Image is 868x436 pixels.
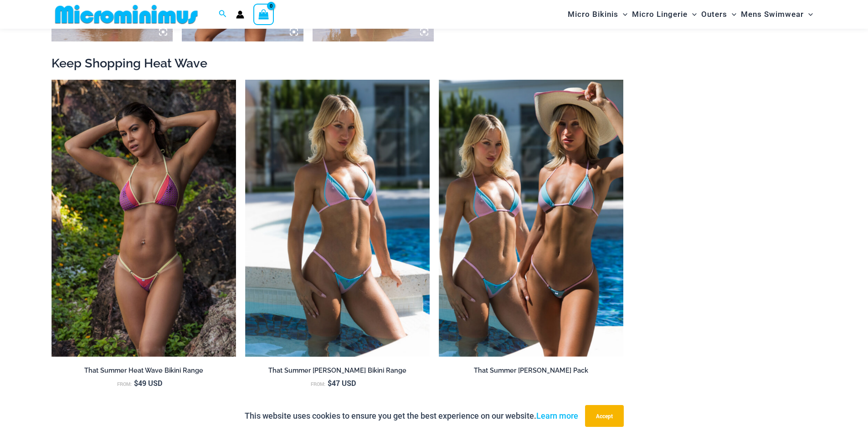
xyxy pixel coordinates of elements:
h2: That Summer [PERSON_NAME] Pack [439,366,623,375]
span: Outers [701,3,727,26]
a: OutersMenu ToggleMenu Toggle [699,3,739,26]
a: That Summer Dawn 3063 Tri Top 4303 Micro 06That Summer Dawn 3063 Tri Top 4309 Micro 04That Summer... [245,80,430,357]
button: Accept [585,405,624,427]
span: From: [311,381,325,387]
a: Search icon link [219,9,227,20]
a: Learn more [536,411,578,421]
span: Micro Bikinis [568,3,618,26]
a: That Summer Dawn PackThat Summer Dawn 3063 Tri Top 4309 Micro 04That Summer Dawn 3063 Tri Top 430... [439,80,623,357]
a: That Summer [PERSON_NAME] Bikini Range [245,366,430,378]
a: That Summer Heat Wave 3063 Tri Top 4303 Micro Bottom 01That Summer Heat Wave 3063 Tri Top 4303 Mi... [51,80,236,357]
span: $ [328,378,332,388]
a: That Summer [PERSON_NAME] Pack [439,366,623,378]
span: Menu Toggle [727,3,736,26]
a: That Summer Heat Wave Bikini Range [51,366,236,378]
a: Mens SwimwearMenu ToggleMenu Toggle [739,3,815,26]
nav: Site Navigation [564,1,817,27]
span: Mens Swimwear [741,3,804,26]
img: That Summer Heat Wave 3063 Tri Top 4303 Micro Bottom 04 [51,80,236,357]
p: This website uses cookies to ensure you get the best experience on our website. [245,409,578,423]
a: Micro LingerieMenu ToggleMenu Toggle [630,3,699,26]
span: Menu Toggle [804,3,813,26]
a: Micro BikinisMenu ToggleMenu Toggle [565,3,630,26]
span: From: [117,381,132,387]
bdi: 47 USD [328,378,356,388]
h2: That Summer [PERSON_NAME] Bikini Range [245,366,430,375]
a: View Shopping Cart, empty [253,4,274,25]
img: That Summer Dawn 3063 Tri Top 4303 Micro 06 [245,80,430,357]
span: $ [134,378,138,388]
img: MM SHOP LOGO FLAT [51,4,201,25]
span: Menu Toggle [618,3,627,26]
span: Micro Lingerie [632,3,688,26]
bdi: 49 USD [134,378,162,388]
span: Menu Toggle [688,3,697,26]
h2: Keep Shopping Heat Wave [51,55,817,71]
a: Account icon link [236,10,244,19]
img: That Summer Dawn Pack [439,80,623,357]
h2: That Summer Heat Wave Bikini Range [51,366,236,375]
